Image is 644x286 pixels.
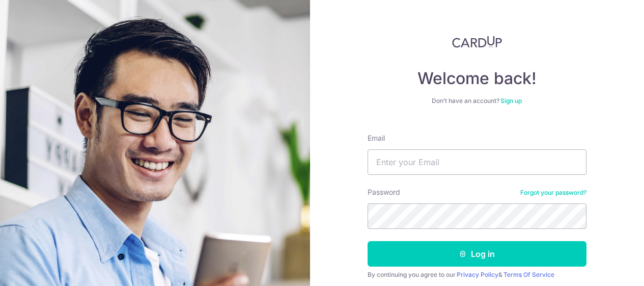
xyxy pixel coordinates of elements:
[368,149,586,175] input: Enter your Email
[503,271,554,278] a: Terms Of Service
[368,187,400,197] label: Password
[520,189,586,197] a: Forgot your password?
[368,133,385,143] label: Email
[500,97,522,105] a: Sign up
[368,241,586,267] button: Log in
[368,97,586,105] div: Don’t have an account?
[457,271,498,278] a: Privacy Policy
[368,271,586,279] div: By continuing you agree to our &
[452,36,502,48] img: CardUp Logo
[368,68,586,89] h4: Welcome back!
